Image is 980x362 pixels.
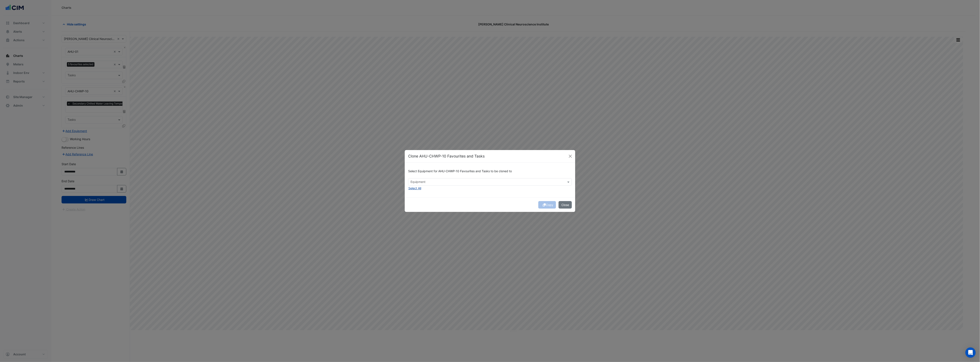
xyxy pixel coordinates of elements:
[408,169,572,173] h6: Select Equipment for AHU-CHWP-10 Favourites and Tasks to be cloned to
[559,201,572,209] button: Close
[965,347,976,358] div: Open Intercom Messenger
[408,186,421,191] button: Select All
[567,153,574,159] button: Close
[408,153,485,159] h5: Clone AHU-CHWP-10 Favourites and Tasks
[410,180,425,185] div: Equipment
